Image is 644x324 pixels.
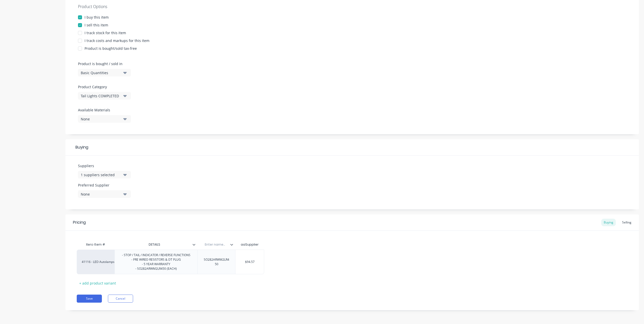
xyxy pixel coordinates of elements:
label: Product is bought / sold in [78,61,128,66]
div: DETAILS [114,240,197,250]
div: Enter name... [197,238,232,251]
button: None [78,115,131,123]
div: 41116 - LED Autolamps Sales- STOP / TAIL / INDICATOR / REVERSE FUNCTIONS - PRE WIRED RESISTORS & ... [77,250,264,274]
div: I track stock for this item [85,30,126,35]
button: Save [77,295,102,303]
div: I track costs and markups for this item [85,38,149,43]
div: None [81,116,121,122]
div: - STOP / TAIL / INDICATOR / REVERSE FUNCTIONS - PRE WIRED RESISTORS & DT PLUG - 5 YEAR WARRANTY -... [118,252,194,272]
div: Selling [620,219,634,226]
button: 1 suppliers selected [78,171,131,178]
div: DETAILS [114,238,194,251]
div: SO282ARWM2LR450 [200,256,233,267]
div: I sell this item [85,22,108,28]
label: Product Category [78,84,128,89]
button: None [78,190,131,198]
div: Buying [65,139,639,156]
div: 1 suppliers selected [81,172,121,177]
label: Suppliers [78,163,131,168]
div: Enter name... [197,240,235,250]
div: Tail Lights COMPLETED [81,93,121,99]
div: $94.57 [235,256,264,268]
label: Preferred Supplier [78,182,131,188]
div: None [81,192,121,197]
div: Pricing [73,219,86,225]
div: Xero Item # [77,240,114,250]
div: Product Options [78,4,626,10]
div: I buy this item [85,15,109,20]
div: + add product variant [77,279,118,287]
button: Basic Quantities [78,69,131,76]
button: Tail Lights COMPLETED [78,92,131,100]
label: Available Materials [78,107,131,113]
div: Buying [601,219,616,226]
button: Cancel [108,295,133,303]
div: Basic Quantities [81,70,121,75]
div: 41116 - LED Autolamps Sales [82,260,109,264]
div: Product is bought/sold tax-free [85,46,137,51]
div: aaSupplier [241,242,259,247]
